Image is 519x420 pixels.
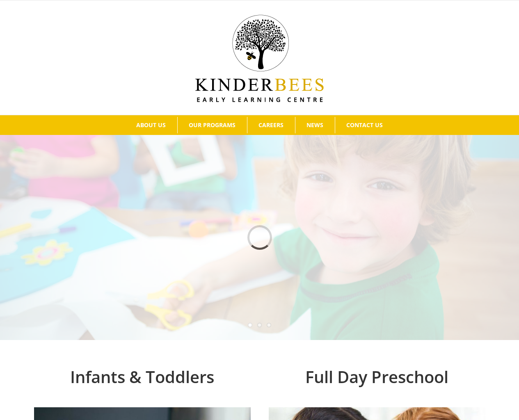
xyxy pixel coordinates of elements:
[258,122,284,128] span: CAREERS
[306,122,323,128] span: NEWS
[267,323,271,327] a: 3
[257,323,262,327] a: 2
[247,117,295,133] a: CAREERS
[335,117,394,133] a: CONTACT US
[189,122,235,128] span: OUR PROGRAMS
[295,117,335,133] a: NEWS
[195,15,324,102] img: Kinder Bees Logo
[346,122,383,128] span: CONTACT US
[125,117,177,133] a: ABOUT US
[248,323,252,327] a: 1
[12,115,507,135] nav: Main Menu
[136,122,166,128] span: ABOUT US
[178,117,247,133] a: OUR PROGRAMS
